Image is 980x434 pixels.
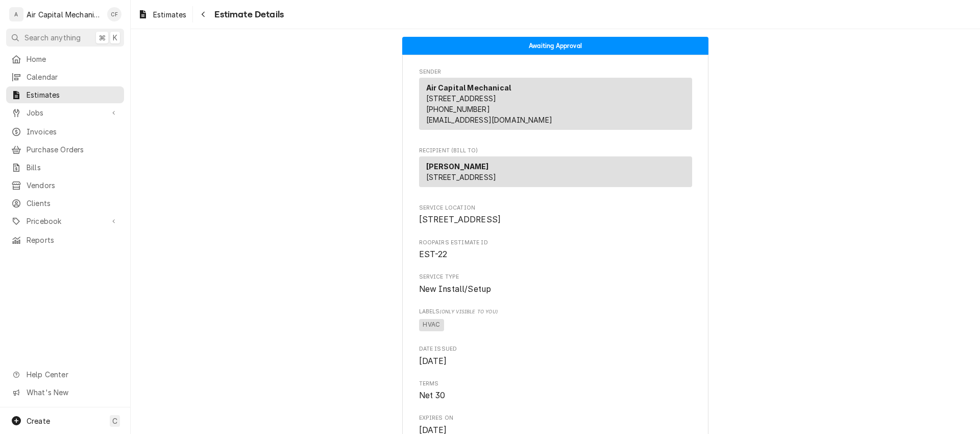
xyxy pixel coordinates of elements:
span: EST-22 [419,249,448,259]
span: HVAC [419,319,445,331]
span: Date Issued [419,355,692,368]
a: Estimates [134,6,190,23]
div: Estimate Recipient [419,147,692,192]
a: Reports [6,232,124,248]
a: Bills [6,159,124,176]
strong: [PERSON_NAME] [426,162,489,171]
div: Status [402,37,708,55]
a: Home [6,51,124,67]
span: Bills [27,162,119,173]
div: Sender [419,78,692,130]
span: Estimate Details [211,8,284,21]
span: Home [27,54,119,64]
span: Jobs [27,107,104,118]
span: Service Type [419,283,692,295]
span: [object Object] [419,317,692,333]
span: Roopairs Estimate ID [419,239,692,247]
a: Go to Jobs [6,104,124,121]
a: Vendors [6,177,124,194]
button: Navigate back [195,6,211,22]
div: Recipient (Bill To) [419,156,692,191]
div: Estimate Sender [419,68,692,134]
div: Air Capital Mechanical [27,9,102,20]
span: Pricebook [27,216,104,226]
span: Calendar [27,72,119,82]
span: Purchase Orders [27,144,119,155]
div: Charles Faure's Avatar [107,7,121,21]
a: Clients [6,195,124,212]
span: Awaiting Approval [529,42,582,49]
a: [EMAIL_ADDRESS][DOMAIN_NAME] [426,116,552,124]
span: Help Center [27,369,118,380]
div: Terms [419,380,692,402]
span: ⌘ [99,32,106,43]
span: Estimates [27,89,119,100]
span: Clients [27,198,119,209]
span: Recipient (Bill To) [419,147,692,155]
div: A [9,7,23,21]
div: [object Object] [419,308,692,333]
span: [STREET_ADDRESS] [426,173,497,181]
div: CF [107,7,121,21]
a: Go to What's New [6,384,124,401]
span: [DATE] [419,356,447,366]
span: Service Location [419,214,692,226]
span: New Install/Setup [419,284,492,294]
span: Labels [419,308,692,316]
span: Create [27,417,50,425]
span: Search anything [24,32,81,43]
span: [STREET_ADDRESS] [419,215,501,224]
span: Reports [27,235,119,245]
button: Search anything⌘K [6,29,124,47]
span: Terms [419,390,692,402]
span: (Only Visible to You) [439,309,497,314]
span: Sender [419,68,692,76]
div: Roopairs Estimate ID [419,239,692,261]
span: Service Type [419,273,692,281]
div: Service Type [419,273,692,295]
a: Purchase Orders [6,141,124,158]
span: Date Issued [419,345,692,353]
strong: Air Capital Mechanical [426,83,511,92]
div: Recipient (Bill To) [419,156,692,187]
div: Sender [419,78,692,134]
span: Estimates [153,9,186,20]
span: Terms [419,380,692,388]
a: Estimates [6,86,124,103]
span: Invoices [27,126,119,137]
a: Go to Help Center [6,366,124,383]
a: Invoices [6,123,124,140]
span: What's New [27,387,118,398]
span: [STREET_ADDRESS] [426,94,497,103]
div: Service Location [419,204,692,226]
span: Roopairs Estimate ID [419,248,692,261]
a: [PHONE_NUMBER] [426,105,490,113]
div: Date Issued [419,345,692,367]
span: Net 30 [419,391,446,400]
span: C [112,416,117,426]
span: K [113,32,117,43]
span: Vendors [27,180,119,191]
a: Calendar [6,68,124,85]
span: Expires On [419,414,692,422]
a: Go to Pricebook [6,213,124,230]
span: Service Location [419,204,692,212]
